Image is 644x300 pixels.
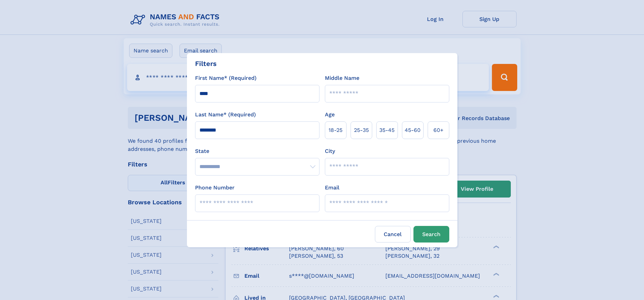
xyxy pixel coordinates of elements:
span: 25‑35 [354,126,369,134]
label: Age [325,111,335,119]
button: Search [413,226,449,243]
label: Phone Number [195,184,235,192]
label: Email [325,184,339,192]
label: Cancel [375,226,411,243]
label: City [325,147,335,155]
label: Middle Name [325,74,359,82]
span: 60+ [433,126,444,134]
label: Last Name* (Required) [195,111,256,119]
span: 35‑45 [379,126,395,134]
span: 18‑25 [329,126,342,134]
label: First Name* (Required) [195,74,257,82]
div: Filters [195,59,217,69]
span: 45‑60 [405,126,421,134]
label: State [195,147,319,155]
